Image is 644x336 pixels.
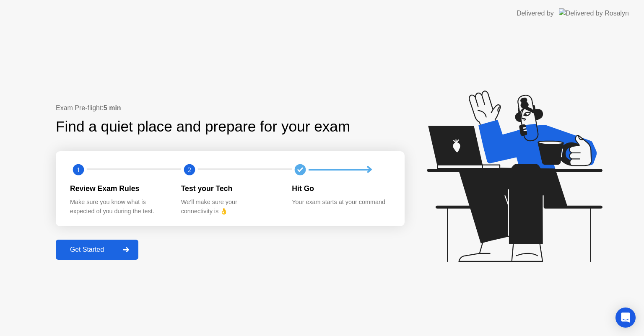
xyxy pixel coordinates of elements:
img: Delivered by Rosalyn [559,8,629,18]
div: We’ll make sure your connectivity is 👌 [181,198,279,216]
div: Your exam starts at your command [292,198,390,207]
div: Test your Tech [181,183,279,194]
text: 1 [77,166,80,174]
text: 2 [188,166,191,174]
div: Review Exam Rules [70,183,168,194]
b: 5 min [104,104,121,111]
div: Open Intercom Messenger [615,308,636,328]
div: Find a quiet place and prepare for your exam [56,116,351,138]
div: Delivered by [517,8,554,18]
div: Exam Pre-flight: [56,103,405,113]
div: Hit Go [292,183,390,194]
div: Make sure you know what is expected of you during the test. [70,198,168,216]
button: Get Started [56,240,138,260]
div: Get Started [58,246,116,253]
